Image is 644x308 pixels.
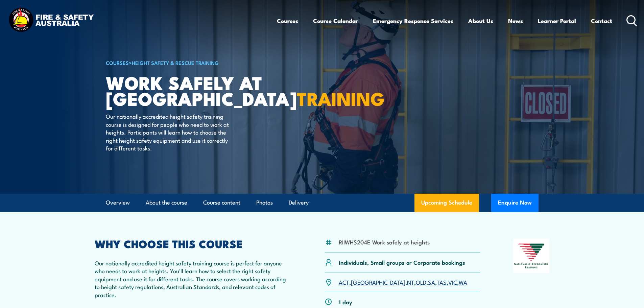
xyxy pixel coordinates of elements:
a: Overview [106,194,130,212]
a: Height Safety & Rescue Training [132,59,219,66]
a: News [508,12,523,30]
a: Learner Portal [538,12,576,30]
a: Course Calendar [313,12,358,30]
h1: Work Safely at [GEOGRAPHIC_DATA] [106,74,273,106]
a: Course content [203,194,240,212]
a: Courses [277,12,298,30]
a: Delivery [289,194,309,212]
p: Our nationally accredited height safety training course is perfect for anyone who needs to work a... [95,259,292,299]
a: SA [428,278,435,286]
a: VIC [448,278,457,286]
p: Individuals, Small groups or Corporate bookings [339,258,465,266]
button: Enquire Now [491,194,539,212]
a: TAS [437,278,447,286]
p: , , , , , , , [339,278,467,286]
p: Our nationally accredited height safety training course is designed for people who need to work a... [106,112,229,152]
a: Upcoming Schedule [414,194,479,212]
a: Emergency Response Services [373,12,453,30]
a: WA [459,278,467,286]
strong: TRAINING [297,84,385,112]
img: Nationally Recognised Training logo. [513,239,550,273]
a: ACT [339,278,349,286]
a: COURSES [106,59,129,66]
a: Contact [591,12,612,30]
p: 1 day [339,298,352,306]
a: About the course [146,194,187,212]
a: About Us [468,12,493,30]
a: NT [407,278,414,286]
h2: WHY CHOOSE THIS COURSE [95,239,292,248]
li: RIIWHS204E Work safely at heights [339,238,430,246]
h6: > [106,58,273,67]
a: QLD [416,278,426,286]
a: [GEOGRAPHIC_DATA] [351,278,405,286]
a: Photos [256,194,273,212]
